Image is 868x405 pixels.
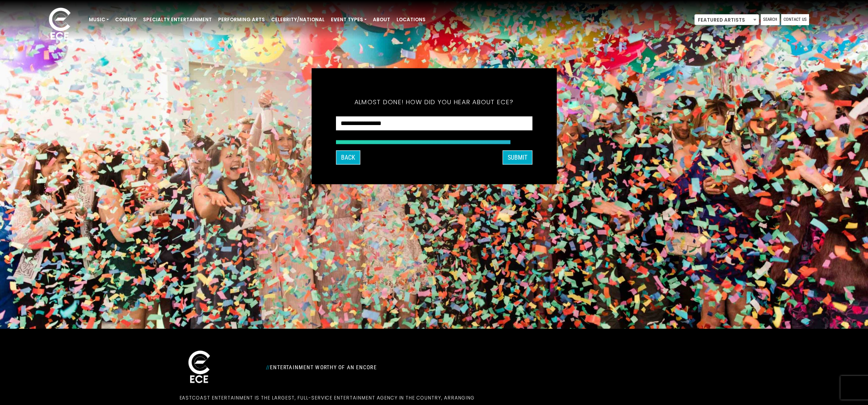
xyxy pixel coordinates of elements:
[328,13,370,26] a: Event Types
[86,13,112,26] a: Music
[261,361,521,374] div: Entertainment Worthy of an Encore
[393,13,429,26] a: Locations
[336,116,532,131] select: How did you hear about ECE
[761,14,780,25] a: Search
[336,151,360,165] button: Back
[695,15,759,26] span: Featured Artists
[215,13,268,26] a: Performing Arts
[180,348,219,387] img: ece_new_logo_whitev2-1.png
[370,13,393,26] a: About
[266,364,270,370] span: //
[112,13,140,26] a: Comedy
[140,13,215,26] a: Specialty Entertainment
[268,13,328,26] a: Celebrity/National
[694,14,759,25] span: Featured Artists
[336,88,532,116] h5: Almost done! How did you hear about ECE?
[781,14,809,25] a: Contact Us
[40,6,79,44] img: ece_new_logo_whitev2-1.png
[503,151,532,165] button: SUBMIT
